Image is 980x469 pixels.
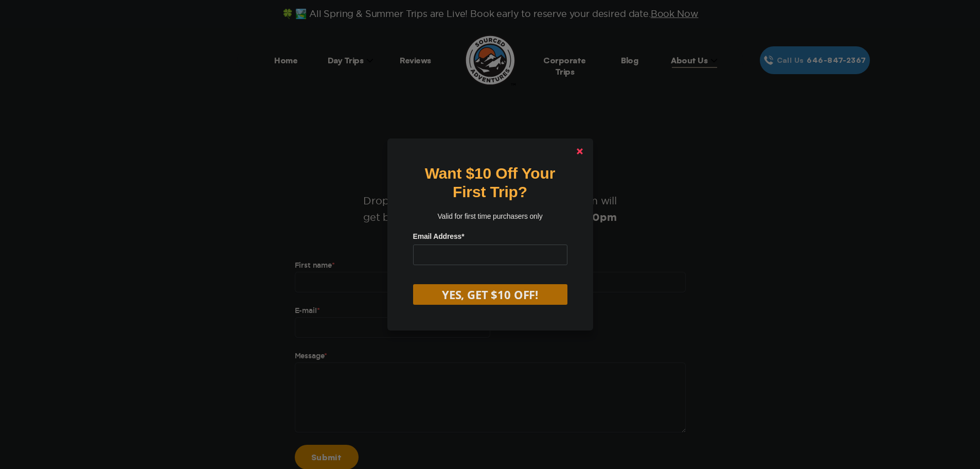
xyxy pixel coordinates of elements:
[425,165,555,200] strong: Want $10 Off Your First Trip?
[437,212,542,220] span: Valid for first time purchasers only
[567,139,592,164] a: Close
[413,284,567,305] button: YES, GET $10 OFF!
[461,232,464,240] span: Required
[413,229,567,245] label: Email Address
